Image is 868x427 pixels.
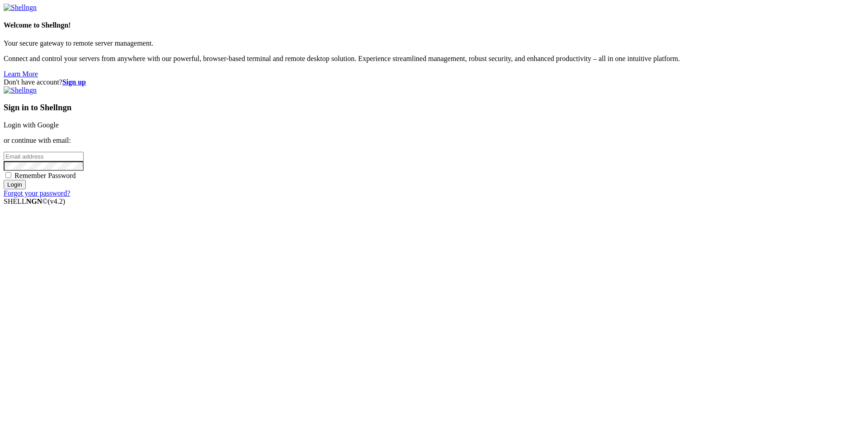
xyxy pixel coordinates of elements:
a: Learn More [4,70,38,78]
p: Connect and control your servers from anywhere with our powerful, browser-based terminal and remo... [4,55,864,63]
a: Login with Google [4,121,59,129]
b: NGN [26,197,42,205]
input: Login [4,180,26,189]
a: Sign up [62,78,86,86]
input: Remember Password [5,172,11,178]
div: Don't have account? [4,78,864,86]
img: Shellngn [4,4,37,12]
p: Your secure gateway to remote server management. [4,39,864,47]
span: 4.2.0 [48,197,66,205]
p: or continue with email: [4,136,864,145]
h3: Sign in to Shellngn [4,103,864,113]
input: Email address [4,152,84,161]
span: SHELL © [4,197,65,205]
a: Forgot your password? [4,189,70,197]
h4: Welcome to Shellngn! [4,21,864,29]
span: Remember Password [14,172,76,179]
img: Shellngn [4,86,37,94]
